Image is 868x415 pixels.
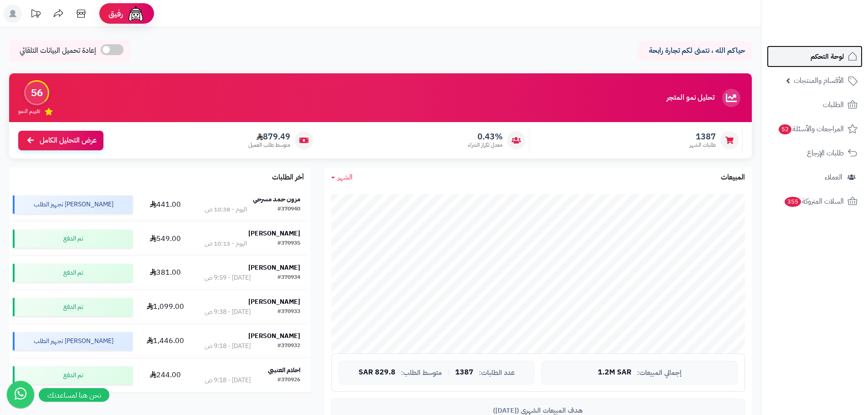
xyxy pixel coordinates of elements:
[689,141,716,149] span: طلبات الشهر
[401,369,442,377] span: متوسط الطلب:
[20,46,96,56] span: إعادة تحميل البيانات التلقائي
[338,172,353,183] span: الشهر
[785,197,801,207] span: 355
[778,123,844,135] span: المراجعات والأسئلة
[205,239,247,248] div: اليوم - 10:13 ص
[784,195,844,208] span: السلات المتروكة
[136,222,194,256] td: 549.00
[136,359,194,392] td: 244.00
[779,124,791,134] span: 52
[598,369,632,377] span: 1.2M SAR
[268,365,300,375] strong: احلام العتيبي
[205,376,251,385] div: [DATE] - 9:18 ص
[479,369,515,377] span: عدد الطلبات:
[277,307,300,317] div: #370933
[108,8,123,19] span: رفيق
[205,273,251,282] div: [DATE] - 9:59 ص
[277,376,300,385] div: #370926
[277,205,300,214] div: #370940
[823,98,844,111] span: الطلبات
[24,5,47,25] a: تحديثات المنصة
[248,263,300,272] strong: [PERSON_NAME]
[248,132,290,142] span: 879.49
[13,230,133,248] div: تم الدفع
[272,174,304,182] h3: آخر الطلبات
[277,239,300,248] div: #370935
[637,369,682,377] span: إجمالي المبيعات:
[721,174,745,182] h3: المبيعات
[248,229,300,238] strong: [PERSON_NAME]
[825,171,842,184] span: العملاء
[13,298,133,316] div: تم الدفع
[794,74,844,87] span: الأقسام والمنتجات
[767,166,863,188] a: العملاء
[18,108,40,115] span: تقييم النمو
[455,369,473,377] span: 1387
[468,141,503,149] span: معدل تكرار الشراء
[277,342,300,351] div: #370932
[767,142,863,164] a: طلبات الإرجاع
[689,132,716,142] span: 1387
[13,195,133,214] div: [PERSON_NAME] تجهيز الطلب
[277,273,300,282] div: #370934
[359,369,395,377] span: 829.8 SAR
[767,46,863,67] a: لوحة التحكم
[13,264,133,282] div: تم الدفع
[253,195,300,204] strong: مزون حمد مسرحي
[667,94,714,102] h3: تحليل نمو المتجر
[136,256,194,290] td: 381.00
[811,50,844,63] span: لوحة التحكم
[13,366,133,384] div: تم الدفع
[136,324,194,358] td: 1,446.00
[136,290,194,324] td: 1,099.00
[767,118,863,140] a: المراجعات والأسئلة52
[807,147,844,159] span: طلبات الإرجاع
[205,342,251,351] div: [DATE] - 9:18 ص
[767,190,863,212] a: السلات المتروكة355
[18,131,103,150] a: عرض التحليل الكامل
[136,188,194,221] td: 441.00
[248,141,290,149] span: متوسط طلب العميل
[767,94,863,116] a: الطلبات
[468,132,503,142] span: 0.43%
[205,307,251,317] div: [DATE] - 9:38 ص
[248,297,300,307] strong: [PERSON_NAME]
[248,331,300,341] strong: [PERSON_NAME]
[40,135,97,146] span: عرض التحليل الكامل
[645,46,745,56] p: حياكم الله ، نتمنى لكم تجارة رابحة
[127,5,145,23] img: ai-face.png
[205,205,247,214] div: اليوم - 10:38 ص
[447,369,450,376] span: |
[13,332,133,350] div: [PERSON_NAME] تجهيز الطلب
[331,172,353,183] a: الشهر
